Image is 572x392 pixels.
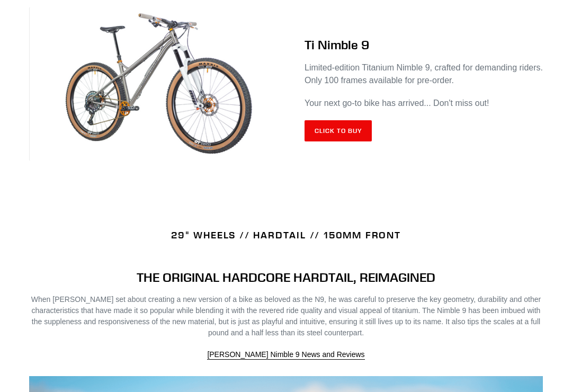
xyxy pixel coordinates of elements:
a: Click to Buy: TI NIMBLE 9 [305,120,372,141]
p: Your next go-to bike has arrived... Don't miss out! [305,97,543,110]
p: When [PERSON_NAME] set about creating a new version of a bike as beloved as the N9, he was carefu... [29,294,543,338]
h4: THE ORIGINAL HARDCORE HARDTAIL, REIMAGINED [29,270,543,285]
h4: 29" WHEELS // HARDTAIL // 150MM FRONT [29,229,543,241]
p: Limited-edition Titanium Nimble 9, crafted for demanding riders. Only 100 frames available for pr... [305,61,543,87]
a: [PERSON_NAME] Nimble 9 News and Reviews [207,350,364,360]
h2: Ti Nimble 9 [305,37,543,52]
